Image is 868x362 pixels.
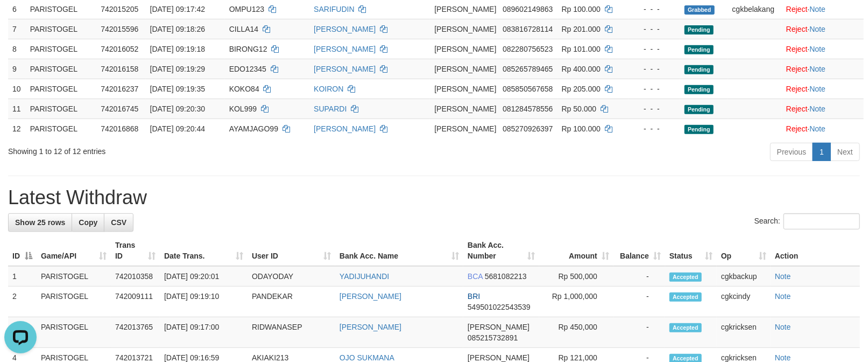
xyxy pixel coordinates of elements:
[160,287,248,317] td: [DATE] 09:19:10
[434,105,496,113] span: [PERSON_NAME]
[503,45,553,53] span: Copy 082280756523 to clipboard
[111,317,160,348] td: 742013765
[782,79,864,99] td: ·
[786,45,808,53] a: Reject
[633,103,676,114] div: - - -
[37,317,111,348] td: PARISTOGEL
[101,25,138,33] span: 742015596
[503,85,553,93] span: Copy 085850567658 to clipboard
[633,44,676,54] div: - - -
[784,213,860,229] input: Search:
[539,317,613,348] td: Rp 450,000
[782,119,864,138] td: ·
[468,333,518,342] span: Copy 085215732891 to clipboard
[72,213,104,232] a: Copy
[248,287,335,317] td: PANDEKAR
[8,39,26,59] td: 8
[434,25,496,33] span: [PERSON_NAME]
[809,124,825,133] a: Note
[8,19,26,39] td: 7
[786,65,808,73] a: Reject
[717,235,771,266] th: Op: activate to sort column ascending
[8,142,354,157] div: Showing 1 to 12 of 12 entries
[613,235,665,266] th: Balance: activate to sort column ascending
[775,353,791,362] a: Note
[562,25,601,33] span: Rp 201.000
[717,287,771,317] td: cgkcindy
[434,85,496,93] span: [PERSON_NAME]
[809,45,825,53] a: Note
[229,25,258,33] span: CILLA14
[613,317,665,348] td: -
[314,65,376,73] a: [PERSON_NAME]
[665,235,717,266] th: Status: activate to sort column ascending
[111,287,160,317] td: 742009111
[4,4,37,37] button: Open LiveChat chat widget
[101,45,138,53] span: 742016052
[562,65,601,73] span: Rp 400.000
[229,45,267,53] span: BIRONG12
[633,83,676,94] div: - - -
[314,25,376,33] a: [PERSON_NAME]
[229,124,278,133] span: AYAMJAGO99
[468,272,483,281] span: BCA
[37,266,111,287] td: PARISTOGEL
[468,303,531,311] span: Copy 549501022543539 to clipboard
[503,5,553,13] span: Copy 089602149863 to clipboard
[830,143,860,161] a: Next
[8,235,37,266] th: ID: activate to sort column descending
[684,85,714,94] span: Pending
[813,143,831,161] a: 1
[633,4,676,15] div: - - -
[150,124,205,133] span: [DATE] 09:20:44
[782,39,864,59] td: ·
[104,213,133,232] a: CSV
[786,124,808,133] a: Reject
[37,235,111,266] th: Game/API: activate to sort column ascending
[684,45,714,54] span: Pending
[8,119,26,138] td: 12
[26,79,96,99] td: PARISTOGEL
[101,124,138,133] span: 742016868
[79,218,97,227] span: Copy
[335,235,463,266] th: Bank Acc. Name: activate to sort column ascending
[468,292,480,301] span: BRI
[314,124,376,133] a: [PERSON_NAME]
[770,143,813,161] a: Previous
[8,79,26,99] td: 10
[150,25,205,33] span: [DATE] 09:18:26
[562,5,601,13] span: Rp 100.000
[150,105,205,113] span: [DATE] 09:20:30
[160,266,248,287] td: [DATE] 09:20:01
[562,124,601,133] span: Rp 100.000
[15,218,65,227] span: Show 25 rows
[160,317,248,348] td: [DATE] 09:17:00
[111,266,160,287] td: 742010358
[150,45,205,53] span: [DATE] 09:19:18
[8,187,860,208] h1: Latest Withdraw
[786,105,808,113] a: Reject
[8,99,26,119] td: 11
[775,323,791,331] a: Note
[775,292,791,301] a: Note
[809,25,825,33] a: Note
[26,119,96,138] td: PARISTOGEL
[111,218,126,227] span: CSV
[786,5,808,13] a: Reject
[229,5,264,13] span: OMPU123
[314,5,354,13] a: SARIFUDIN
[160,235,248,266] th: Date Trans.: activate to sort column ascending
[248,317,335,348] td: RIDWANASEP
[717,317,771,348] td: cgkricksen
[503,124,553,133] span: Copy 085270926397 to clipboard
[229,65,266,73] span: EDO12345
[229,85,259,93] span: KOKO84
[539,287,613,317] td: Rp 1,000,000
[809,5,825,13] a: Note
[26,39,96,59] td: PARISTOGEL
[809,65,825,73] a: Note
[669,273,702,282] span: Accepted
[684,25,714,34] span: Pending
[340,272,389,281] a: YADIJUHANDI
[8,287,37,317] td: 2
